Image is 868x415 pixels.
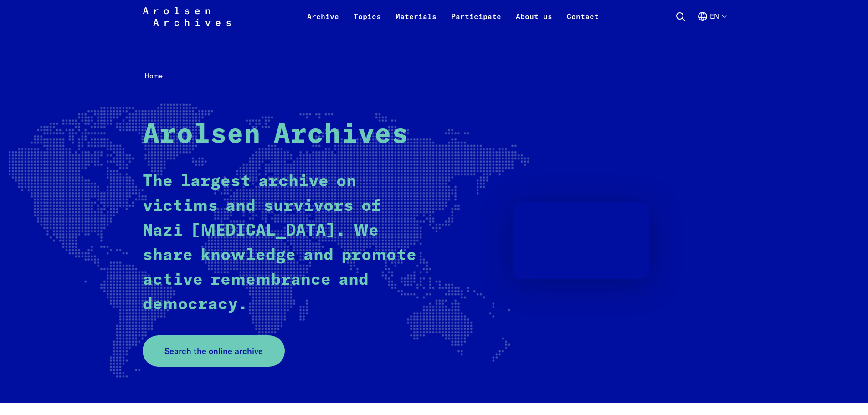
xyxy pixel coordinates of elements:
[144,72,163,80] span: Home
[164,345,263,357] span: Search the online archive
[444,11,508,33] a: Participate
[388,11,444,33] a: Materials
[560,11,606,33] a: Contact
[143,335,285,367] a: Search the online archive
[300,11,346,33] a: Archive
[143,69,726,83] nav: Breadcrumb
[508,11,560,33] a: About us
[143,169,418,317] p: The largest archive on victims and survivors of Nazi [MEDICAL_DATA]. We share knowledge and promo...
[346,11,388,33] a: Topics
[697,11,726,33] button: English, language selection
[300,5,606,27] nav: Primary
[143,121,408,149] strong: Arolsen Archives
